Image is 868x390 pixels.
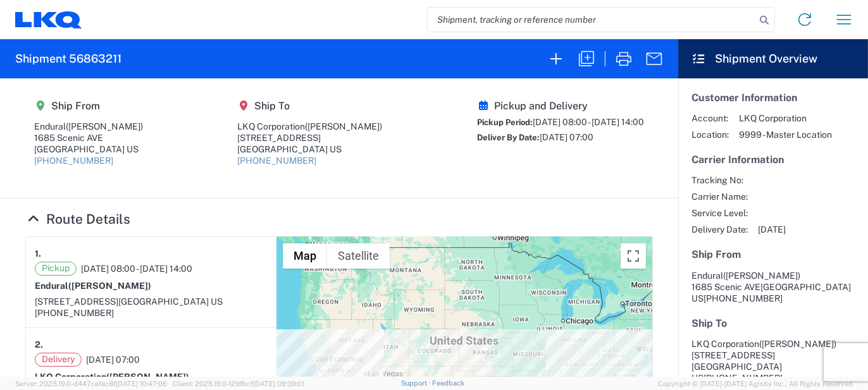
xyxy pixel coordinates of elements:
button: Show satellite imagery [327,243,390,269]
span: 9999 - Master Location [739,129,832,140]
span: ([PERSON_NAME]) [759,339,836,349]
a: Feedback [432,379,464,387]
span: [DATE] 07:00 [86,354,140,365]
span: [DATE] 08:00 - [DATE] 14:00 [533,117,644,127]
address: [GEOGRAPHIC_DATA] US [691,270,855,304]
span: [DATE] 09:39:01 [253,380,304,387]
span: ([PERSON_NAME]) [306,121,383,131]
strong: 1. [35,246,41,262]
div: LKQ Corporation [238,121,383,132]
h2: Shipment 56863211 [15,51,121,66]
a: [PHONE_NUMBER] [34,155,113,166]
span: Service Level: [691,207,748,219]
span: [DATE] 10:47:06 [116,380,167,387]
input: Shipment, tracking or reference number [428,8,755,32]
span: LKQ Corporation [739,113,832,124]
span: Pickup [35,262,77,276]
address: [GEOGRAPHIC_DATA] US [691,338,855,384]
span: Delivery [35,353,82,367]
span: 1685 Scenic AVE [691,282,760,292]
a: Support [401,379,433,387]
span: [DATE] [758,224,786,235]
span: Delivery Date: [691,224,748,235]
button: Show street map [283,243,327,269]
div: [PHONE_NUMBER] [35,307,268,319]
span: ([PERSON_NAME]) [68,281,151,291]
h5: Ship From [34,100,143,112]
span: Pickup Period: [477,118,533,127]
a: [PHONE_NUMBER] [238,155,317,166]
span: Carrier Name: [691,191,748,202]
div: [GEOGRAPHIC_DATA] US [238,143,383,155]
h5: Customer Information [691,92,855,104]
div: 1685 Scenic AVE [34,132,143,143]
span: [STREET_ADDRESS] [35,296,118,307]
span: Server: 2025.19.0-d447cefac8f [15,380,167,387]
div: Endural [34,121,143,132]
h5: Carrier Information [691,154,855,166]
strong: Endural [35,281,151,291]
h5: Pickup and Delivery [477,100,644,112]
span: Tracking No: [691,174,748,186]
strong: LKQ Corporation [35,372,189,382]
span: [DATE] 07:00 [540,132,593,142]
h5: Ship To [691,317,855,329]
span: ([PERSON_NAME]) [723,271,800,281]
button: Toggle fullscreen view [621,243,646,269]
div: [STREET_ADDRESS] [238,132,383,143]
header: Shipment Overview [678,39,868,78]
div: [GEOGRAPHIC_DATA] US [34,143,143,155]
span: [PHONE_NUMBER] [704,373,783,383]
span: Location: [691,129,729,140]
span: Copyright © [DATE]-[DATE] Agistix Inc., All Rights Reserved [658,378,853,389]
span: [DATE] 08:00 - [DATE] 14:00 [81,263,192,274]
span: Endural [691,271,723,281]
span: [GEOGRAPHIC_DATA] US [118,296,223,307]
h5: Ship To [238,100,383,112]
span: LKQ Corporation [STREET_ADDRESS] [691,339,836,360]
span: Deliver By Date: [477,133,540,142]
h5: Ship From [691,248,855,260]
span: Account: [691,113,729,124]
span: Client: 2025.19.0-129fbcf [173,380,304,387]
a: Hide Details [25,211,130,227]
strong: 2. [35,337,43,353]
span: ([PERSON_NAME]) [66,121,143,131]
span: ([PERSON_NAME]) [106,372,189,382]
span: [PHONE_NUMBER] [704,293,783,303]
